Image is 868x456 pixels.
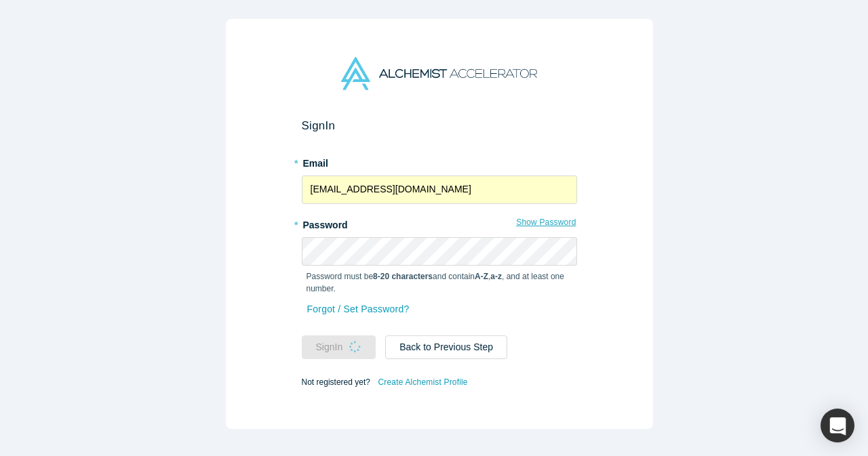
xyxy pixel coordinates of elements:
[373,272,433,281] strong: 8-20 characters
[377,373,468,391] a: Create Alchemist Profile
[385,335,507,359] button: Back to Previous Step
[302,377,370,386] span: Not registered yet?
[302,119,577,133] h2: Sign In
[302,152,577,171] label: Email
[515,213,576,231] button: Show Password
[307,270,572,295] p: Password must be and contain , , and at least one number.
[302,335,376,359] button: SignIn
[302,213,577,232] label: Password
[341,57,536,90] img: Alchemist Accelerator Logo
[490,272,502,281] strong: a-z
[475,272,488,281] strong: A-Z
[307,297,410,321] a: Forgot / Set Password?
